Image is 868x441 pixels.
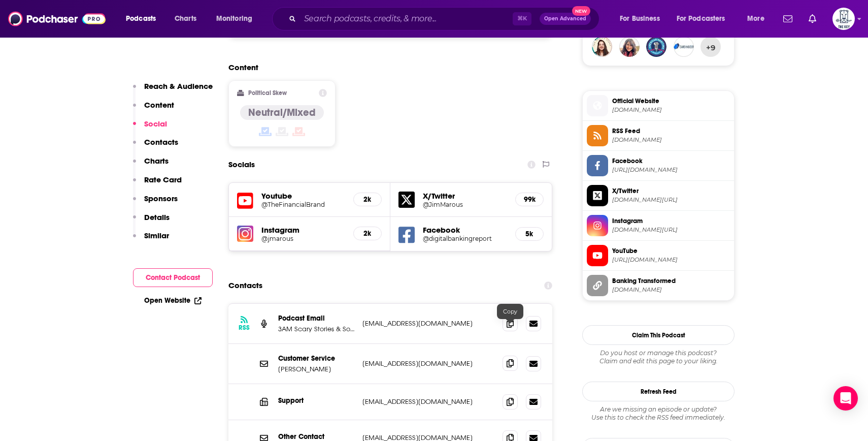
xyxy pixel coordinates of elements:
[144,175,182,184] p: Rate Card
[670,11,740,27] button: open menu
[587,95,730,116] a: Official Website[DOMAIN_NAME]
[832,8,855,30] span: Logged in as TheKeyPR
[587,275,730,296] a: Banking Transformed[DOMAIN_NAME]
[126,12,156,26] span: Podcasts
[646,37,666,57] img: AmericanMaritimePartnership
[362,397,494,406] p: [EMAIL_ADDRESS][DOMAIN_NAME]
[700,37,721,57] button: +9
[612,136,730,144] span: feeds.megaphone.fm
[497,304,523,319] div: Copy
[612,97,730,106] span: Official Website
[619,37,640,57] img: mariaamorusopr
[612,286,730,294] span: evergreenpodcasts.com
[261,225,345,235] h5: Instagram
[587,185,730,206] a: X/Twitter[DOMAIN_NAME][URL]
[133,100,174,119] button: Content
[805,10,820,27] a: Show notifications dropdown
[228,62,544,72] h2: Content
[587,215,730,236] a: Instagram[DOMAIN_NAME][URL]
[216,12,252,26] span: Monitoring
[612,156,730,166] span: Facebook
[524,195,535,204] h5: 99k
[592,37,612,57] img: theshellystory
[133,212,170,231] button: Details
[261,235,345,242] a: @jmarous
[832,8,855,30] img: User Profile
[228,155,255,174] h2: Socials
[133,268,213,287] button: Contact Podcast
[612,127,730,136] span: RSS Feed
[582,349,735,365] div: Claim and edit this page to your liking.
[612,276,730,286] span: Banking Transformed
[144,100,174,110] p: Content
[261,201,345,208] a: @TheFinancialBrand
[620,12,660,26] span: For Business
[282,7,609,30] div: Search podcasts, credits, & more...
[674,37,694,57] img: Cardinsider
[144,194,178,203] p: Sponsors
[582,349,735,357] span: Do you host or manage this podcast?
[572,6,590,16] span: New
[248,89,287,97] h2: Political Skew
[239,324,250,332] h3: RSS
[144,119,167,129] p: Social
[278,325,354,333] p: 3AM Scary Stories & Sound Talent Media
[362,319,494,328] p: [EMAIL_ADDRESS][DOMAIN_NAME]
[524,230,535,238] h5: 5k
[133,175,182,194] button: Rate Card
[612,216,730,226] span: Instagram
[362,229,373,238] h5: 2k
[612,256,730,264] span: https://www.youtube.com/@TheFinancialBrand
[144,81,213,91] p: Reach & Audience
[582,382,735,401] button: Refresh Feed
[144,231,169,240] p: Similar
[133,81,213,100] button: Reach & Audience
[423,235,507,242] a: @digitalbankingreport
[168,11,203,27] a: Charts
[779,10,796,27] a: Show notifications dropdown
[587,155,730,176] a: Facebook[URL][DOMAIN_NAME]
[209,11,265,27] button: open menu
[133,137,178,156] button: Contacts
[423,201,507,208] h5: @JimMarous
[278,365,354,373] p: [PERSON_NAME]
[587,245,730,266] a: YouTube[URL][DOMAIN_NAME]
[248,106,316,119] h4: Neutral/Mixed
[612,186,730,196] span: X/Twitter
[740,11,777,27] button: open menu
[362,195,373,204] h5: 2k
[582,405,735,422] div: Are we missing an episode or update? Use this to check the RSS feed immediately.
[261,191,345,201] h5: Youtube
[612,166,730,174] span: https://www.facebook.com/digitalbankingreport
[300,11,513,27] input: Search podcasts, credits, & more...
[612,106,730,114] span: thefinancialbrand.com
[832,8,855,30] button: Show profile menu
[278,396,354,405] p: Support
[587,125,730,146] a: RSS Feed[DOMAIN_NAME]
[278,354,354,363] p: Customer Service
[747,12,764,26] span: More
[8,9,106,28] img: Podchaser - Follow, Share and Rate Podcasts
[278,314,354,323] p: Podcast Email
[278,432,354,441] p: Other Contact
[540,13,591,25] button: Open AdvancedNew
[423,225,507,235] h5: Facebook
[612,226,730,234] span: instagram.com/jmarous
[144,212,170,222] p: Details
[144,296,202,305] a: Open Website
[175,12,196,26] span: Charts
[612,196,730,204] span: twitter.com/JimMarous
[544,16,586,21] span: Open Advanced
[237,226,253,242] img: iconImage
[612,246,730,256] span: YouTube
[513,12,531,25] span: ⌘ K
[677,12,725,26] span: For Podcasters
